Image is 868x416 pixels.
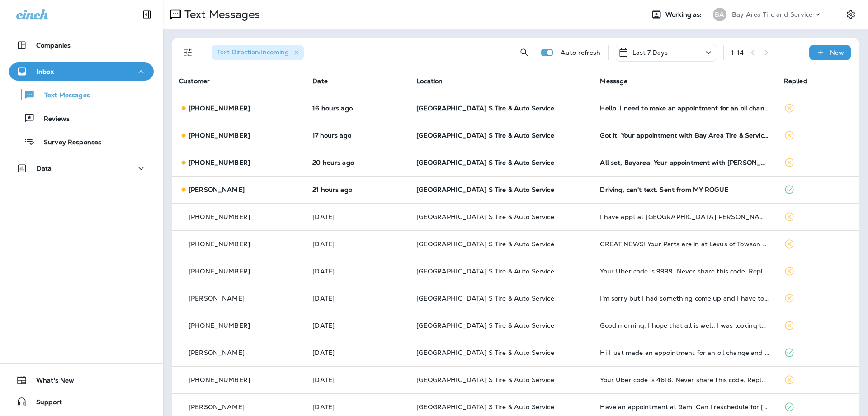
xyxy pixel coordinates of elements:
div: Driving, can't text. Sent from MY ROGUE [600,186,769,193]
p: Data [37,165,52,172]
p: Inbox [37,68,54,75]
p: [PHONE_NUMBER] [189,240,250,248]
p: Reviews [35,115,70,124]
button: Support [9,393,154,411]
div: Hello. I need to make an appointment for an oil change on my 2020 ford escape. Do u have time in ... [600,105,769,112]
div: Text Direction:Incoming [212,45,304,60]
p: Sep 28, 2025 10:02 AM [312,349,402,356]
span: [GEOGRAPHIC_DATA] S Tire & Auto Service [416,104,554,112]
span: What's New [27,377,74,387]
button: Companies [9,36,154,54]
span: [GEOGRAPHIC_DATA] S Tire & Auto Service [416,403,554,411]
p: Auto refresh [561,49,601,56]
p: Sep 26, 2025 07:39 AM [312,403,402,411]
span: Text Direction : Incoming [217,48,289,56]
div: BA [713,8,726,21]
span: [GEOGRAPHIC_DATA] S Tire & Auto Service [416,349,554,357]
span: [GEOGRAPHIC_DATA] S Tire & Auto Service [416,294,554,302]
button: Text Messages [9,85,154,104]
p: [PHONE_NUMBER] [189,159,250,166]
p: Oct 7, 2025 11:32 AM [312,159,402,166]
span: Customer [179,77,210,85]
div: Got it! Your appointment with Bay Area Tire & Service - Eldersburg is booked for October 9th, 202... [600,132,769,139]
span: Working as: [665,11,704,19]
p: Oct 7, 2025 03:18 PM [312,105,402,112]
div: GREAT NEWS! Your Parts are in at Lexus of Towson Parts Department Please use Sales Order - 123318... [600,240,769,248]
p: Oct 4, 2025 08:09 AM [312,240,402,248]
span: [GEOGRAPHIC_DATA] S Tire & Auto Service [416,240,554,248]
span: Location [416,77,443,85]
p: Text Messages [181,8,260,21]
p: Oct 7, 2025 02:23 PM [312,132,402,139]
p: Oct 7, 2025 10:26 AM [312,186,402,193]
div: All set, Bayarea! Your appointment with Meineke - 670 - Eldersburg for your Ford Mustang is confi... [600,159,769,166]
p: Companies [36,42,71,49]
p: Oct 2, 2025 02:53 PM [312,268,402,275]
span: [GEOGRAPHIC_DATA] S Tire & Auto Service [416,186,554,194]
button: Collapse Sidebar [134,5,160,24]
span: [GEOGRAPHIC_DATA] S Tire & Auto Service [416,213,554,221]
button: Filters [179,43,197,62]
p: Oct 7, 2025 01:47 AM [312,213,402,220]
span: Message [600,77,627,85]
p: Last 7 Days [632,49,668,56]
span: [GEOGRAPHIC_DATA] S Tire & Auto Service [416,131,554,139]
span: [GEOGRAPHIC_DATA] S Tire & Auto Service [416,158,554,167]
div: Your Uber code is 9999. Never share this code. Reply STOP ALL to unsubscribe. [600,268,769,275]
p: Survey Responses [35,139,101,147]
div: 1 - 14 [731,49,744,56]
p: [PERSON_NAME] [189,349,245,356]
span: Support [27,398,62,409]
div: Good morning. I hope that all is well. I was looking to cancel my appointment that I have with yo... [600,322,769,329]
button: Reviews [9,109,154,128]
span: [GEOGRAPHIC_DATA] S Tire & Auto Service [416,376,554,384]
span: [GEOGRAPHIC_DATA] S Tire & Auto Service [416,321,554,330]
div: Have an appointment at 9am. Can I reschedule for tmrw? [600,403,769,411]
button: Data [9,159,154,177]
p: [PERSON_NAME] [189,186,245,193]
button: What's New [9,371,154,389]
p: [PHONE_NUMBER] [189,268,250,275]
p: Text Messages [35,91,90,100]
p: [PHONE_NUMBER] [189,105,250,112]
p: [PERSON_NAME] [189,403,245,411]
button: Settings [843,6,859,23]
div: I'm sorry but I had something come up and I have to cancel my 8am appointment- this is Leah Foran. [600,295,769,302]
span: [GEOGRAPHIC_DATA] S Tire & Auto Service [416,267,554,275]
p: Sep 29, 2025 07:36 AM [312,322,402,329]
button: Survey Responses [9,132,154,151]
p: Oct 2, 2025 07:39 AM [312,295,402,302]
p: New [830,49,844,56]
p: [PERSON_NAME] [189,295,245,302]
p: Bay Area Tire and Service [732,11,813,18]
p: Sep 27, 2025 08:38 AM [312,376,402,383]
p: [PHONE_NUMBER] [189,322,250,329]
span: Replied [784,77,807,85]
div: I have appt at 9am David Downs. I need to cancel have to work. Will reschedule when I get off. Th... [600,213,769,220]
span: Date [312,77,328,85]
p: [PHONE_NUMBER] [189,213,250,220]
button: Inbox [9,62,154,81]
div: Your Uber code is 4618. Never share this code. Reply STOP ALL to unsubscribe. [600,376,769,383]
div: Hi I just made an appointment for an oil change and tire rotation for 10/3 @ 1PM. If you can't fi... [600,349,769,356]
button: Search Messages [515,43,533,62]
p: [PHONE_NUMBER] [189,376,250,383]
p: [PHONE_NUMBER] [189,132,250,139]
